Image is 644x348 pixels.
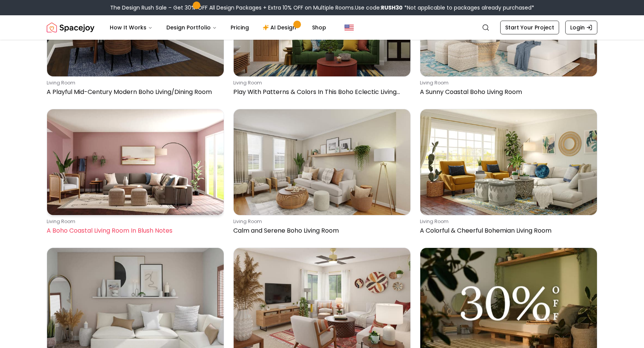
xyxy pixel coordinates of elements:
a: AI Design [257,20,304,35]
button: Design Portfolio [160,20,223,35]
div: The Design Rush Sale – Get 30% OFF All Design Packages + Extra 10% OFF on Multiple Rooms. [110,4,534,11]
p: Play With Patterns & Colors In This Boho Eclectic Living Room [233,87,408,97]
a: Shop [306,20,332,35]
p: A Sunny Coastal Boho Living Room [420,87,594,97]
p: living room [47,80,221,86]
span: *Not applicable to packages already purchased* [403,4,534,11]
p: A Playful Mid-Century Modern Boho Living/Dining Room [47,87,221,97]
a: Start Your Project [500,21,559,34]
a: A Colorful & Cheerful Bohemian Living Room living roomA Colorful & Cheerful Bohemian Living Room [420,109,597,238]
p: living room [420,80,594,86]
a: A Boho Coastal Living Room In Blush Notesliving roomA Boho Coastal Living Room In Blush Notes [47,109,224,238]
p: living room [233,219,408,225]
img: United States [345,23,354,32]
img: Spacejoy Logo [47,20,94,35]
a: Spacejoy [47,20,94,35]
p: A Colorful & Cheerful Bohemian Living Room [420,226,594,235]
p: Calm and Serene Boho Living Room [233,226,408,235]
nav: Global [47,15,597,40]
p: living room [233,80,408,86]
button: How It Works [104,20,159,35]
img: A Boho Coastal Living Room In Blush Notes [47,109,224,215]
span: Use code: [355,4,403,11]
p: A Boho Coastal Living Room In Blush Notes [47,226,221,235]
img: Calm and Serene Boho Living Room [234,109,410,215]
nav: Main [104,20,332,35]
a: Pricing [224,20,255,35]
img: A Colorful & Cheerful Bohemian Living Room [420,109,597,215]
p: living room [420,219,594,225]
a: Calm and Serene Boho Living Roomliving roomCalm and Serene Boho Living Room [233,109,411,238]
b: RUSH30 [381,4,403,11]
p: living room [47,219,221,225]
a: Login [565,21,597,34]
